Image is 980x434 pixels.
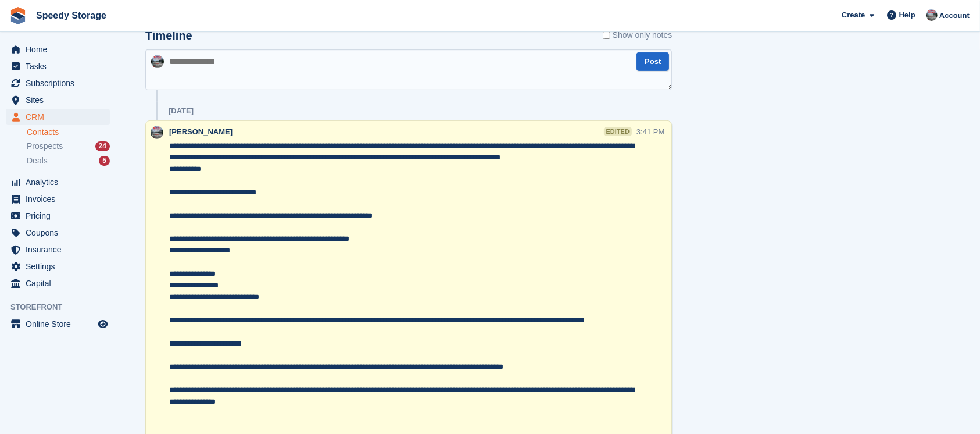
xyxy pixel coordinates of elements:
span: Sites [26,92,95,108]
span: Coupons [26,225,95,241]
div: [DATE] [169,106,194,116]
a: menu [6,41,110,58]
input: Show only notes [603,29,610,41]
div: 5 [99,156,110,166]
span: Account [939,10,970,22]
a: menu [6,241,110,258]
span: Invoices [26,191,95,207]
a: menu [6,58,110,74]
span: Create [842,9,865,21]
span: Pricing [26,208,95,224]
label: Show only notes [603,29,673,41]
button: Post [636,52,669,72]
a: menu [6,174,110,190]
a: menu [6,92,110,108]
img: Dan Jackson [151,126,163,139]
span: Prospects [27,141,63,152]
a: Speedy Storage [31,6,111,25]
span: Subscriptions [26,75,95,91]
span: Capital [26,275,95,291]
a: menu [6,191,110,207]
a: menu [6,275,110,291]
a: menu [6,75,110,91]
span: Insurance [26,241,95,258]
span: Analytics [26,174,95,190]
span: Tasks [26,58,95,74]
div: 3:41 PM [636,126,664,137]
a: menu [6,316,110,332]
a: Prospects 24 [27,140,110,152]
img: Dan Jackson [926,9,938,21]
img: Dan Jackson [151,55,164,68]
a: Preview store [96,317,110,331]
span: Settings [26,258,95,275]
div: edited [604,127,632,136]
a: Deals 5 [27,155,110,167]
span: Deals [27,155,48,166]
img: stora-icon-8386f47178a22dfd0bd8f6a31ec36ba5ce8667c1dd55bd0f319d3a0aa187defe.svg [9,7,27,24]
a: menu [6,109,110,125]
span: Online Store [26,316,95,332]
span: Home [26,41,95,58]
a: menu [6,225,110,241]
a: menu [6,258,110,275]
span: Storefront [10,301,116,313]
a: menu [6,208,110,224]
span: Help [899,9,915,21]
h2: Timeline [145,29,192,42]
span: CRM [26,109,95,125]
span: [PERSON_NAME] [169,127,233,136]
div: 24 [95,141,110,151]
a: Contacts [27,127,110,138]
